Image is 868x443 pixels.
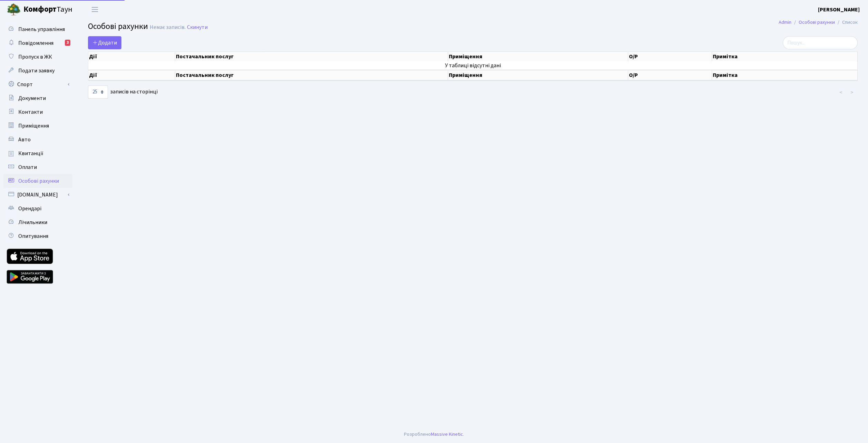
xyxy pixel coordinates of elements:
a: Повідомлення3 [3,36,72,50]
a: Приміщення [3,119,72,133]
th: Примітка [712,52,858,61]
a: Лічильники [3,215,72,229]
a: Massive Kinetic [431,431,463,438]
span: Лічильники [18,219,47,226]
nav: breadcrumb [768,15,868,30]
th: Примітка [712,70,858,80]
button: Переключити навігацію [86,4,103,15]
li: Список [835,19,858,26]
div: 3 [65,40,70,46]
b: Комфорт [23,4,57,15]
th: О/Р [628,52,712,61]
a: Додати [88,36,121,49]
span: Подати заявку [18,67,55,74]
span: Орендарі [18,205,41,212]
span: Контакти [18,108,43,116]
a: [DOMAIN_NAME] [3,188,72,202]
th: Постачальник послуг [175,52,448,61]
a: Оплати [3,160,72,174]
span: Панель управління [18,26,65,33]
a: Особові рахунки [799,19,835,26]
th: Приміщення [448,70,628,80]
span: Опитування [18,232,48,240]
a: Документи [3,91,72,105]
span: Оплати [18,163,37,171]
label: записів на сторінці [88,85,158,99]
select: записів на сторінці [88,85,108,99]
b: [PERSON_NAME] [818,6,860,13]
div: Немає записів. [150,24,186,31]
a: Подати заявку [3,64,72,78]
th: Постачальник послуг [175,70,448,80]
span: Додати [92,39,117,47]
span: Особові рахунки [18,177,59,185]
span: Пропуск в ЖК [18,53,52,61]
th: Дії [88,52,175,61]
img: logo.png [7,3,21,17]
span: Таун [23,4,72,16]
td: У таблиці відсутні дані [88,61,858,70]
th: Дії [88,70,175,80]
span: Квитанції [18,150,43,157]
a: [PERSON_NAME] [818,6,860,14]
a: Контакти [3,105,72,119]
span: Особові рахунки [88,20,148,32]
span: Приміщення [18,122,49,130]
input: Пошук... [783,36,858,49]
a: Авто [3,133,72,147]
a: Панель управління [3,22,72,36]
th: О/Р [628,70,712,80]
a: Admin [779,19,791,26]
th: Приміщення [448,52,628,61]
span: Повідомлення [18,39,53,47]
a: Опитування [3,229,72,243]
a: Пропуск в ЖК [3,50,72,64]
a: Орендарі [3,202,72,215]
a: Скинути [187,24,208,31]
a: Особові рахунки [3,174,72,188]
span: Документи [18,94,46,102]
a: Спорт [3,78,72,91]
a: Квитанції [3,147,72,160]
div: Розроблено . [404,431,464,438]
span: Авто [18,136,31,143]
